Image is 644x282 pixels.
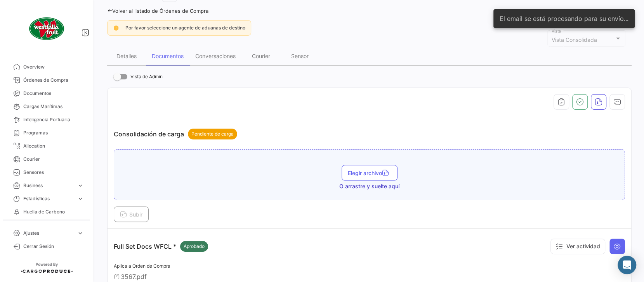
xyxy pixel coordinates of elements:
[116,53,137,59] div: Detalles
[23,182,74,189] span: Business
[6,205,87,218] a: Huella de Carbono
[6,87,87,100] a: Documentos
[23,116,84,123] span: Inteligencia Portuaria
[114,129,237,139] p: Consolidación de carga
[77,230,84,237] span: expand_more
[152,53,184,59] div: Documentos
[77,195,84,202] span: expand_more
[618,256,636,274] div: Abrir Intercom Messenger
[23,208,84,215] span: Huella de Carbono
[77,182,84,189] span: expand_more
[120,211,142,218] span: Subir
[339,182,399,190] span: O arrastre y suelte aquí
[191,131,234,138] span: Pendiente de carga
[6,100,87,113] a: Cargas Marítimas
[130,72,163,81] span: Vista de Admin
[114,263,170,269] span: Aplica a Orden de Compra
[114,241,208,252] p: Full Set Docs WFCL *
[550,239,605,254] button: Ver actividad
[23,230,74,237] span: Ajustes
[500,15,628,22] span: El email se está procesando para su envío...
[23,103,84,110] span: Cargas Marítimas
[121,273,147,280] span: 3567.pdf
[23,129,84,136] span: Programas
[252,53,270,59] div: Courier
[291,53,309,59] div: Sensor
[552,36,597,43] span: Vista Consolidada
[6,139,87,153] a: Allocation
[6,166,87,179] a: Sensores
[6,60,87,74] a: Overview
[6,153,87,166] a: Courier
[23,77,84,84] span: Órdenes de Compra
[23,195,74,202] span: Estadísticas
[23,243,84,250] span: Cerrar Sesión
[107,8,208,14] a: Volver al listado de Órdenes de Compra
[23,90,84,97] span: Documentos
[348,170,391,176] span: Elegir archivo
[342,165,398,181] button: Elegir archivo
[125,25,245,31] span: Por favor seleccione un agente de aduanas de destino
[114,206,149,222] button: Subir
[23,156,84,163] span: Courier
[184,243,205,250] span: Aprobado
[23,64,84,70] span: Overview
[6,113,87,126] a: Inteligencia Portuaria
[6,74,87,87] a: Órdenes de Compra
[27,9,66,48] img: client-50.png
[6,126,87,139] a: Programas
[23,143,84,150] span: Allocation
[195,53,236,59] div: Conversaciones
[23,169,84,176] span: Sensores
